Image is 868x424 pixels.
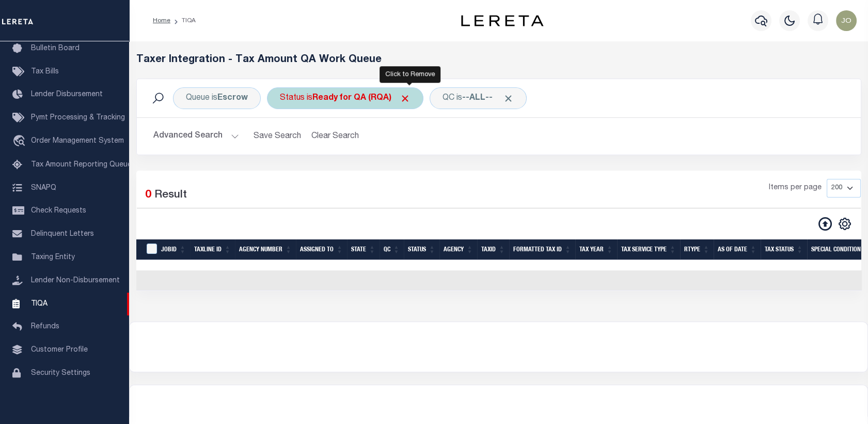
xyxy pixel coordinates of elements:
span: Refunds [31,323,59,330]
th: TaxID: activate to sort column ascending [477,239,509,261]
span: Check Requests [31,207,86,215]
span: Delinquent Letters [31,231,94,238]
th: Tax Status: activate to sort column ascending [761,239,807,261]
b: Ready for QA (RQA) [312,94,411,102]
span: Tax Amount Reporting Queue [31,161,132,169]
th: TaxID [140,239,157,261]
th: Formatted Tax ID: activate to sort column ascending [509,239,575,261]
span: TIQA [31,300,48,307]
button: Clear Search [307,126,364,146]
b: --ALL-- [462,94,493,102]
span: SNAPQ [31,184,56,191]
div: Queue is [173,87,261,109]
label: Result [154,187,187,204]
h5: Taxer Integration - Tax Amount QA Work Queue [136,54,861,66]
a: Home [153,18,170,24]
span: Lender Disbursement [31,91,103,98]
span: Bulletin Board [31,45,80,52]
span: Lender Non-Disbursement [31,277,120,284]
button: Save Search [247,126,307,146]
span: Click to Remove [400,93,411,104]
span: Click to Remove [503,93,514,104]
th: As Of Date: activate to sort column ascending [714,239,761,261]
span: Tax Bills [31,68,59,75]
div: Click to Remove [380,67,440,83]
th: QC: activate to sort column ascending [380,239,404,261]
img: logo-dark.svg [461,15,544,26]
th: Tax Service Type: activate to sort column ascending [617,239,680,261]
i: travel_explore [12,135,29,148]
button: Advanced Search [153,126,239,146]
b: Escrow [217,94,248,102]
span: Items per page [769,183,822,194]
th: Agency: activate to sort column ascending [439,239,477,261]
th: Tax Year: activate to sort column ascending [575,239,617,261]
th: Status: activate to sort column ascending [404,239,439,261]
span: Taxing Entity [31,254,75,261]
div: Status is [267,87,423,109]
th: TaxLine ID: activate to sort column ascending [190,239,235,261]
span: Customer Profile [31,346,88,354]
span: Security Settings [31,370,90,377]
th: JobID: activate to sort column ascending [157,239,190,261]
th: State: activate to sort column ascending [347,239,380,261]
th: Agency Number: activate to sort column ascending [235,239,296,261]
span: 0 [145,190,151,201]
li: TIQA [170,16,196,25]
span: Pymt Processing & Tracking [31,114,125,122]
img: svg+xml;base64,PHN2ZyB4bWxucz0iaHR0cDovL3d3dy53My5vcmcvMjAwMC9zdmciIHBvaW50ZXItZXZlbnRzPSJub25lIi... [836,10,857,31]
div: QC is [430,87,527,109]
span: Order Management System [31,138,124,145]
th: RType: activate to sort column ascending [680,239,714,261]
th: Assigned To: activate to sort column ascending [296,239,347,261]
